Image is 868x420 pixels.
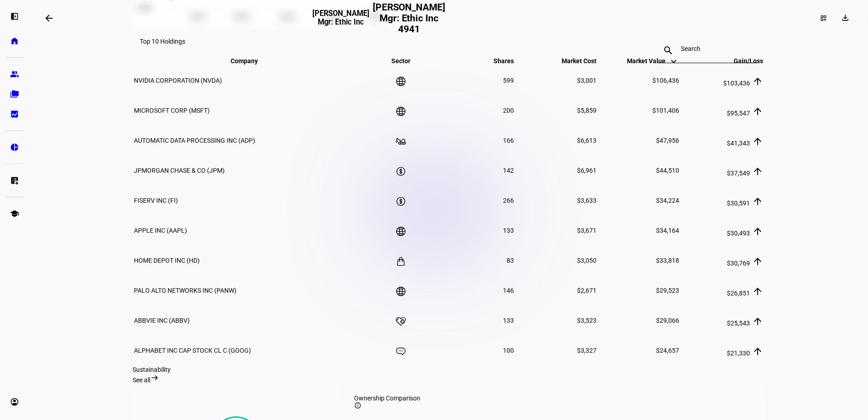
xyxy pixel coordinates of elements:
mat-icon: arrow_upward [752,346,763,357]
span: 142 [503,167,514,174]
mat-icon: arrow_upward [752,136,763,147]
span: $2,671 [577,287,597,294]
span: FISERV INC (FI) [134,197,178,204]
eth-mat-symbol: home [10,36,19,45]
a: bid_landscape [5,105,24,123]
span: 133 [503,317,514,324]
span: Shares [480,57,514,65]
span: $30,493 [727,230,750,237]
span: $5,859 [577,107,597,114]
mat-icon: arrow_upward [752,256,763,267]
h3: [PERSON_NAME] Mgr: Ethic Inc [312,9,370,34]
eth-mat-symbol: school [10,209,19,218]
span: Company [231,57,271,65]
div: Ownership Comparison [354,395,754,402]
eth-data-table-title: Top 10 Holdings [140,38,185,45]
mat-icon: arrow_backwards [44,13,54,24]
span: Sector [385,57,417,65]
a: home [5,32,24,50]
span: $6,961 [577,167,597,174]
a: group [5,65,24,83]
span: ABBVIE INC (ABBV) [134,317,190,324]
span: JPMORGAN CHASE & CO (JPM) [134,167,225,174]
mat-icon: dashboard_customize [820,15,827,22]
a: folder_copy [5,85,24,103]
span: 100 [503,347,514,354]
eth-mat-symbol: left_panel_open [10,12,19,21]
mat-icon: arrow_upward [752,286,763,297]
span: $3,671 [577,227,597,234]
mat-icon: info_outline [354,402,361,409]
span: PALO ALTO NETWORKS INC (PANW) [134,287,237,294]
span: 200 [503,107,514,114]
span: $106,436 [652,77,679,84]
span: AUTOMATIC DATA PROCESSING INC (ADP) [134,137,255,144]
span: $29,523 [656,287,679,294]
span: $41,343 [727,140,750,147]
mat-icon: search [657,45,679,56]
span: 266 [503,197,514,204]
eth-mat-symbol: pie_chart [10,143,19,152]
span: 83 [507,257,514,264]
span: Market Value [627,57,679,65]
span: ALPHABET INC CAP STOCK CL C (GOOG) [134,347,251,354]
span: $103,436 [723,80,750,87]
eth-mat-symbol: group [10,70,19,79]
span: $37,549 [727,170,750,177]
mat-icon: arrow_right_alt [150,373,159,382]
span: $3,050 [577,257,597,264]
span: $101,406 [652,107,679,114]
span: $30,591 [727,200,750,207]
span: Gain/Loss [720,57,763,65]
span: $47,956 [656,137,679,144]
mat-icon: arrow_upward [752,166,763,177]
a: pie_chart [5,138,24,156]
span: $44,510 [656,167,679,174]
span: $34,164 [656,227,679,234]
span: $33,818 [656,257,679,264]
mat-icon: arrow_upward [752,196,763,207]
span: APPLE INC (AAPL) [134,227,187,234]
input: Search [681,45,734,52]
mat-icon: arrow_upward [752,316,763,327]
span: $26,851 [727,290,750,297]
span: $3,001 [577,77,597,84]
eth-mat-symbol: folder_copy [10,90,19,99]
eth-mat-symbol: bid_landscape [10,110,19,119]
span: $30,769 [727,260,750,267]
mat-icon: keyboard_arrow_down [668,56,679,67]
span: Market Cost [548,57,597,65]
span: $29,066 [656,317,679,324]
span: 146 [503,287,514,294]
span: 599 [503,77,514,84]
span: 166 [503,137,514,144]
span: HOME DEPOT INC (HD) [134,257,200,264]
span: $3,327 [577,347,597,354]
span: $34,224 [656,197,679,204]
span: See all [133,376,150,384]
h2: [PERSON_NAME] Mgr: Ethic Inc 4941 [370,2,449,35]
span: $25,543 [727,320,750,327]
span: $3,633 [577,197,597,204]
div: Sustainability [133,366,764,373]
mat-icon: arrow_upward [752,76,763,87]
span: 133 [503,227,514,234]
mat-icon: arrow_upward [752,226,763,237]
mat-icon: download [841,13,850,22]
eth-mat-symbol: list_alt_add [10,176,19,185]
span: $21,330 [727,350,750,357]
span: $24,657 [656,347,679,354]
span: MICROSOFT CORP (MSFT) [134,107,210,114]
eth-mat-symbol: account_circle [10,397,19,406]
span: $3,523 [577,317,597,324]
span: NVIDIA CORPORATION (NVDA) [134,77,222,84]
span: $95,547 [727,110,750,117]
span: $6,613 [577,137,597,144]
mat-icon: arrow_upward [752,106,763,117]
